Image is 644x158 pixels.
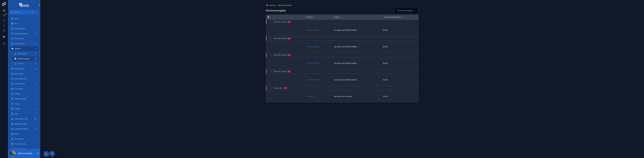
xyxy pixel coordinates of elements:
[15,78,27,80] span: Bonus abrechnen
[10,117,39,121] a: Raketenstart offen159
[13,61,39,66] a: Glocken0
[10,127,39,131] a: Laufende Projekte15
[383,62,388,64] span: [DATE]
[10,97,39,101] a: Telefoneingänge1
[307,95,314,97] a: Yunus Dal
[15,133,19,135] span: Deals
[10,147,39,151] a: Meine Raketen
[395,8,418,13] button: Select Button
[15,148,25,150] span: Meine Raketen
[34,57,37,60] div: 5
[15,128,28,130] span: Laufende Projekte
[34,32,37,35] div: 0
[10,10,39,15] button: Jump to...CtrlK
[15,43,25,45] span: Content Börse
[15,123,27,125] span: Geplante Projekte
[13,11,29,13] span: Jump to...
[13,56,39,61] a: Glockenvergabe5
[383,46,388,48] span: [DATE]
[10,112,39,116] a: SMS1
[289,71,289,73] div: 1
[34,82,37,85] div: 2
[15,113,18,115] span: SMS
[15,138,23,140] span: Start planen
[10,132,39,136] a: Deals
[307,16,313,18] span: Rakete
[10,46,39,51] a: Glocken
[15,18,19,20] span: Home
[15,83,25,85] span: Auszeichnung
[10,87,39,91] a: Provisionen
[383,79,388,81] span: [DATE]
[34,52,37,55] div: 1
[15,68,25,70] span: Supportcenter
[266,9,286,12] h1: Glockenvergabe
[10,76,39,81] a: Bonus abrechnen
[274,37,286,39] span: [PERSON_NAME]
[34,67,37,70] div: 31
[334,95,352,97] span: 5er Glocke für Yunus Dal
[274,87,283,89] span: Yunus Dal
[15,48,21,50] span: Glocken
[274,54,286,56] span: [PERSON_NAME]
[34,97,37,100] div: 1
[10,16,39,21] a: Home
[10,82,39,86] a: Auszeichnung2
[30,11,35,14] span: Ctrl
[8,15,40,149] div: scrollable content
[334,16,339,18] span: Name
[10,122,39,126] a: Geplante Projekte1
[384,16,401,18] span: Erstellungsdatum
[15,143,26,145] span: Terminkalender
[15,33,27,35] span: Vorschussanfrage
[10,41,39,46] a: Content Börse0
[10,142,39,146] a: Terminkalender
[34,42,37,45] div: 0
[278,4,292,7] a: Glockenvergabe
[289,54,289,56] div: 1
[10,31,39,36] a: Vorschussanfrage0
[15,28,25,30] span: Projektplanung
[274,71,286,73] span: [PERSON_NAME]
[10,26,39,31] a: Projektplanung
[289,37,289,39] div: 1
[15,118,28,120] span: Raketenstart offen
[10,66,39,71] a: Supportcenter31
[397,9,412,12] span: Filter Glockentage
[307,79,319,81] a: [PERSON_NAME]
[18,58,29,60] span: Glockenvergabe
[15,98,26,100] span: Telefoneingänge
[18,152,32,155] p: [PERSON_NAME]
[15,38,24,40] span: Offene Starts
[307,62,319,64] a: [PERSON_NAME]
[274,21,286,23] span: [PERSON_NAME]
[266,4,276,7] a: Glocken
[34,107,37,110] div: 6
[285,87,286,89] div: 1
[307,46,319,48] a: [PERSON_NAME]
[10,92,39,96] a: Raketen
[334,79,357,81] span: 5er Glocke für [PERSON_NAME]
[10,137,39,141] a: Start planen
[10,21,39,26] a: KPI
[15,103,19,105] span: To Dos
[10,107,39,111] a: E-Mails6
[10,102,39,106] a: To Dos
[34,127,37,130] div: 15
[10,71,39,76] a: Rechnungen
[334,46,357,48] span: 5er Glocke für [PERSON_NAME]
[35,11,37,13] span: K
[34,112,37,115] div: 1
[18,53,27,55] span: Glockentage
[15,73,24,75] span: Rechnungen
[383,95,388,97] span: [DATE]
[15,88,23,90] span: Provisionen
[383,29,388,31] span: [DATE]
[15,93,21,95] span: Raketen
[307,29,319,31] a: [PERSON_NAME]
